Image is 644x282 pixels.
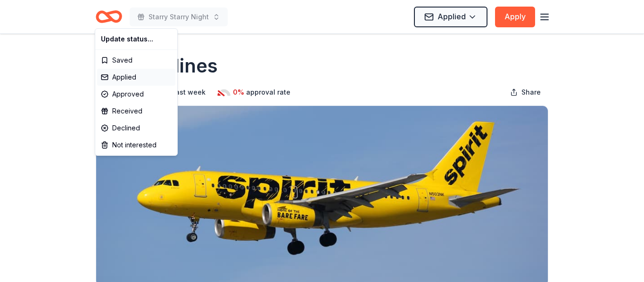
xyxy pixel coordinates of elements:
[97,137,175,153] div: Not interested
[97,52,175,69] div: Saved
[97,31,175,48] div: Update status...
[97,120,175,137] div: Declined
[97,69,175,86] div: Applied
[97,103,175,120] div: Received
[97,86,175,103] div: Approved
[149,11,209,23] span: Starry Starry Night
